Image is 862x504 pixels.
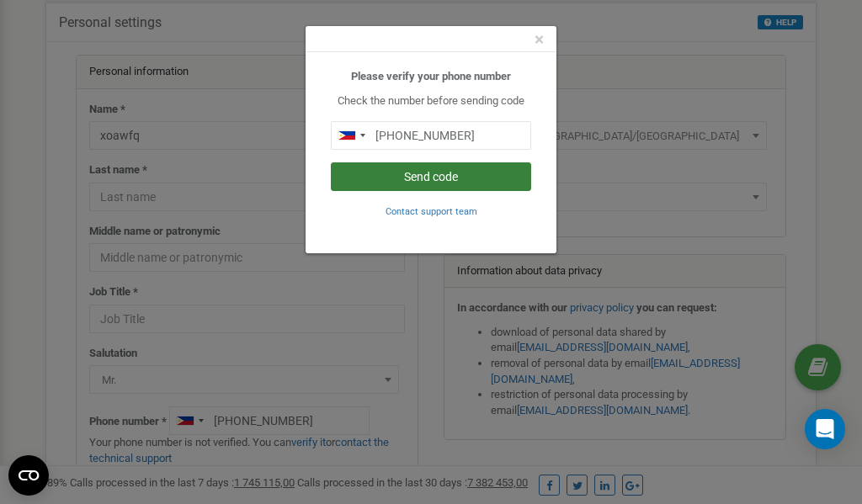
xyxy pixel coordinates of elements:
a: Contact support team [386,204,477,217]
span: × [535,29,544,50]
button: Send code [331,162,531,191]
button: Open CMP widget [8,455,49,496]
div: Telephone country code [332,122,370,149]
div: Open Intercom Messenger [805,409,845,449]
b: Please verify your phone number [351,70,511,82]
button: Close [535,31,544,49]
small: Contact support team [386,206,477,217]
input: 0905 123 4567 [331,121,531,150]
p: Check the number before sending code [331,93,531,109]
